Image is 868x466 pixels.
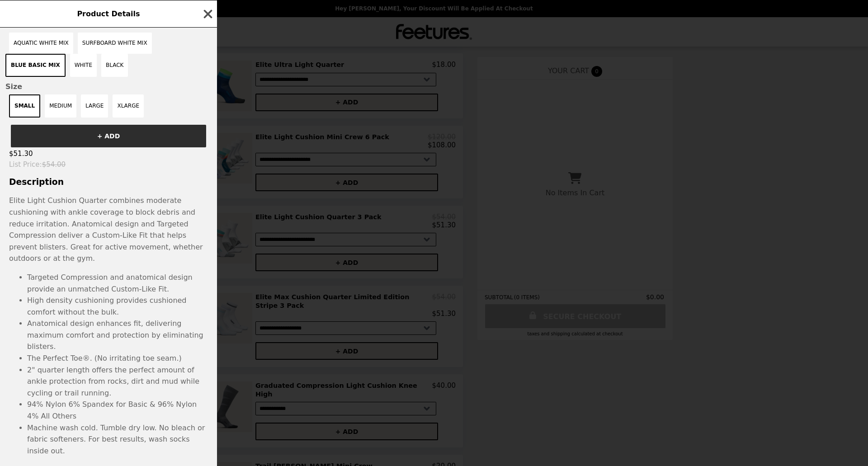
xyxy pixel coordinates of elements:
[27,364,208,399] li: 2" quarter length offers the perfect amount of ankle protection from rocks, dirt and mud while cy...
[11,125,206,147] button: + ADD
[27,295,208,318] li: High density cushioning provides cushioned comfort without the bulk.
[70,54,97,77] button: White
[81,94,108,118] button: LARGE
[42,160,66,169] span: $54.00
[5,54,66,77] button: Blue Basic Mix
[5,82,212,91] span: Size
[9,94,40,118] button: SMALL
[101,54,128,77] button: Black
[27,353,208,364] li: The Perfect Toe®. (No irritating toe seam.)
[27,318,208,353] li: Anatomical design enhances fit, delivering maximum comfort and protection by eliminating blisters.
[27,422,208,457] li: Machine wash cold. Tumble dry low. No bleach or fabric softeners. For best results, wash socks in...
[45,94,76,118] button: MEDIUM
[78,33,152,54] button: Surfboard White Mix
[9,196,203,263] span: Elite Light Cushion Quarter combines moderate cushioning with ankle coverage to block debris and ...
[113,94,144,118] button: XLARGE
[27,399,208,422] li: 94% Nylon 6% Spandex for Basic & 96% Nylon 4% All Others
[77,9,140,18] span: Product Details
[9,33,73,54] button: Aquatic White Mix
[27,272,208,295] li: Targeted Compression and anatomical design provide an unmatched Custom-Like Fit.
